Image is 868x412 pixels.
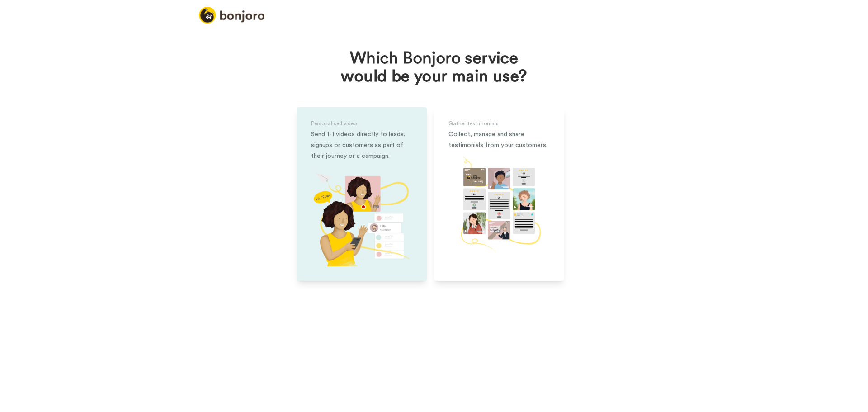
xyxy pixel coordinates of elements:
div: Send 1-1 videos directly to leads, signups or customers as part of their journey or a campaign. [311,129,412,161]
div: Gather testimonials [448,118,550,129]
h1: Which Bonjoro service would be your main use? [332,50,536,85]
div: Collect, manage and share testimonials from your customers. [448,129,550,151]
img: onboarding-1.png [311,165,412,266]
div: Personalised video [311,118,412,129]
img: onboarding-2.png [448,154,550,256]
img: logo_full.png [199,7,264,24]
